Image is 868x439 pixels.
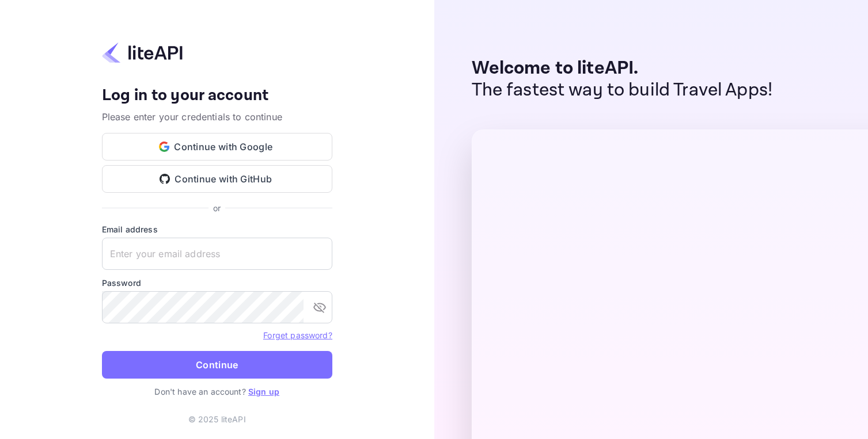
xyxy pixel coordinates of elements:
[102,110,332,124] p: Please enter your credentials to continue
[263,329,332,341] a: Forget password?
[102,165,332,193] button: Continue with GitHub
[213,202,221,214] p: or
[102,385,332,398] p: Don't have an account?
[102,133,332,161] button: Continue with Google
[308,296,331,319] button: toggle password visibility
[102,238,332,270] input: Enter your email address
[263,330,332,340] a: Forget password?
[188,413,246,425] p: © 2025 liteAPI
[248,387,279,396] a: Sign up
[102,86,332,106] h4: Log in to your account
[472,58,773,79] p: Welcome to liteAPI.
[472,79,773,101] p: The fastest way to build Travel Apps!
[102,277,332,289] label: Password
[102,223,332,235] label: Email address
[102,41,183,64] img: liteapi
[102,351,332,379] button: Continue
